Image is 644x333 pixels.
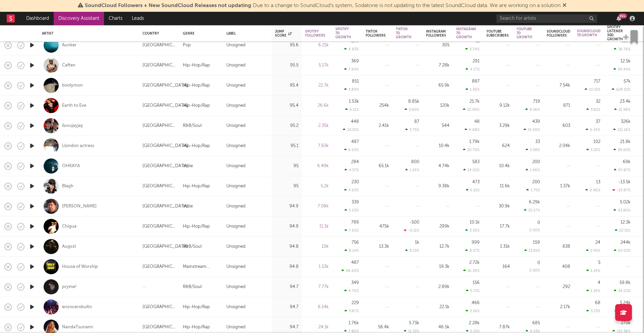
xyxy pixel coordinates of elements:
div: 21.7k [470,99,480,104]
div: 7.54k [547,82,570,90]
div: 408 [547,263,570,271]
div: 94.7 [275,323,299,331]
a: OHKAYA [62,163,80,169]
div: 3.50 % [465,228,480,233]
div: enzocerobulto [62,304,92,310]
div: Tiktok Followers [366,30,386,38]
div: -23.87 % [612,188,631,192]
div: 23.4k [620,99,631,104]
div: Augxst [62,244,76,250]
div: -500 [410,220,419,225]
div: 14.02 % [463,168,480,172]
div: 24 [595,240,600,245]
div: Soundcloud 7D Growth [577,29,600,37]
div: 69k [623,160,631,164]
div: 10k [305,243,329,251]
div: 87 [414,120,419,124]
div: 22.1k [426,303,449,311]
div: Artist [42,32,132,36]
div: 30.9k [486,202,510,210]
div: 1.36 % [466,87,480,92]
div: 1.24 % [586,269,600,273]
div: 369 [351,59,359,63]
div: 2.95 % [586,248,600,253]
div: 95.4 [275,102,299,110]
div: 65.9k [426,82,449,90]
div: R&B/Soul [183,243,202,251]
div: 95.1 [275,142,299,150]
div: Unsigned [226,303,246,311]
div: 95 [275,162,299,170]
div: 583 [472,160,480,164]
div: 15.40 % [524,128,540,132]
div: Genre [183,32,216,36]
div: 200 [532,160,540,164]
a: Blagh [62,183,73,189]
div: 7.69 % [344,67,359,72]
div: 94.9 [275,202,299,210]
div: 305 [426,41,449,49]
a: [PERSON_NAME] [62,203,97,209]
div: 94.9 [275,223,299,231]
div: 97.87 % [614,168,631,172]
div: 8.85k [408,99,419,104]
div: Unsigned [226,142,246,150]
div: 1.39 % [586,289,600,293]
div: [GEOGRAPHIC_DATA] [143,223,176,231]
div: 94.8 [275,243,299,251]
div: 10.4k [486,162,510,170]
div: 7.28k [426,61,449,69]
div: 1.24 % [405,168,419,172]
a: iluvujayjay [62,123,83,129]
div: 244k [621,240,631,245]
div: 5.03 % [344,208,359,212]
span: SoundCloud Followers + New SoundCloud Releases not updating [85,3,251,8]
div: 43.80 % [613,208,631,212]
div: 4 [598,281,600,285]
a: Caften [62,62,75,68]
div: 6.21k [305,41,329,49]
div: House of Worship [62,264,98,270]
div: 1.76k [348,321,359,325]
div: 164 [486,263,510,271]
div: 1.75 % [526,188,540,192]
div: Hip-Hop/Rap [183,182,210,190]
div: 12.5k [621,59,631,63]
div: Unsigned [226,41,246,49]
div: 22.7k [305,82,329,90]
div: 3.87 % [344,309,359,313]
div: Spotify 7D Growth [335,27,351,39]
div: 34.03 % [614,289,631,293]
div: 5.17k [305,61,329,69]
div: R&B/Soul [183,283,202,291]
div: [GEOGRAPHIC_DATA] [143,41,176,49]
div: 13.3k [366,243,389,251]
div: 466 [472,301,480,305]
div: Hip-Hop/Rap [183,102,210,110]
div: 12.3k [621,220,631,225]
div: 13 [596,180,600,184]
div: Hip-Hop/Rap [183,323,210,331]
a: NandaTsunami [62,324,93,330]
div: 23.31 % [615,228,631,233]
div: 2.17k [547,303,570,311]
div: 159 [533,240,540,245]
div: 38.76 % [614,47,631,51]
div: 4.83 % [344,47,359,51]
div: 2.35k [305,122,329,130]
div: 13.81 % [524,248,540,253]
div: 5.58 % [526,148,540,152]
a: Earth to Eve [62,103,86,109]
div: 95 [275,182,299,190]
div: 229 [352,301,359,305]
a: boolymon [62,83,83,89]
div: 1k [415,240,419,245]
div: 94.7 [275,283,299,291]
div: 5.25 % [586,148,600,152]
div: [GEOGRAPHIC_DATA] [143,142,188,150]
div: 21.8k [620,140,631,144]
div: 0 [537,221,540,225]
div: Unsigned [226,162,246,170]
